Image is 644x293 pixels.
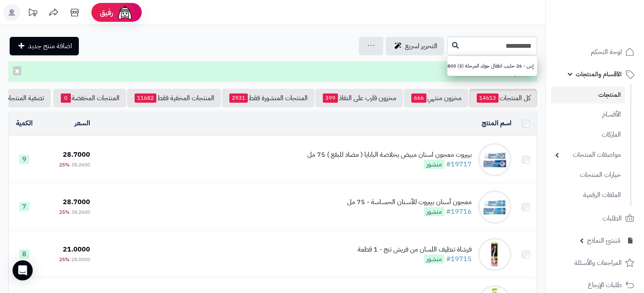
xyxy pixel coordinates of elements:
[591,46,622,58] span: لوحة التحكم
[424,207,444,216] span: منشور
[551,42,639,62] a: لوحة التحكم
[71,161,90,169] span: 38.2600
[478,143,512,176] img: بييروت معجون اسنان مبيض بخلاصة البابايا ( مضاد للبقع ) 75 مل
[71,208,90,216] span: 38.2600
[315,89,403,107] a: مخزون قارب على النفاذ399
[22,4,43,23] a: تحديثات المنصة
[404,89,468,107] a: مخزون منتهي666
[405,41,437,51] span: التحرير لسريع
[71,256,90,263] span: 28.0000
[576,68,622,80] span: الأقسام والمنتجات
[447,58,537,74] a: إس - 26 حليب اطفال جولد المرحلة (3) 1800 جم
[551,146,625,164] a: مواصفات المنتجات
[75,118,90,128] a: السعر
[424,254,444,264] span: منشور
[135,93,156,103] span: 11682
[127,89,221,107] a: المنتجات المخفية فقط11682
[323,93,338,103] span: 399
[574,257,622,269] span: المراجعات والأسئلة
[551,106,625,124] a: الأقسام
[229,93,248,103] span: 2931
[551,126,625,144] a: الماركات
[63,197,90,207] span: 28.7000
[16,118,33,128] a: الكمية
[587,235,621,246] span: مُنشئ النماذج
[358,245,472,254] div: فرشاة تنظيف اللسان من فريش تنج - 1 قطعة
[28,41,72,51] span: اضافة منتج جديد
[13,260,33,280] div: Open Intercom Messenger
[469,89,537,107] a: كل المنتجات14613
[19,249,29,259] span: 8
[59,208,70,216] span: 25%
[386,37,444,55] a: التحرير لسريع
[551,166,625,184] a: خيارات المنتجات
[4,93,44,103] span: تصفية المنتجات
[8,62,537,82] div: تم التعديل!
[551,186,625,204] a: الملفات الرقمية
[587,23,636,41] img: logo-2.png
[61,93,71,103] span: 0
[53,89,126,107] a: المنتجات المخفضة0
[588,279,622,291] span: طلبات الإرجاع
[551,208,639,228] a: الطلبات
[19,155,29,164] span: 9
[482,118,512,128] a: اسم المنتج
[446,159,472,169] a: #19717
[347,197,472,207] div: معجون أسنان بييروت للأسـنان الحسـاسة - 75 مل
[19,202,29,211] span: 7
[424,160,444,169] span: منشور
[551,86,625,104] a: المنتجات
[222,89,314,107] a: المنتجات المنشورة فقط2931
[602,213,622,224] span: الطلبات
[477,93,499,103] span: 14613
[446,207,472,217] a: #19716
[551,253,639,273] a: المراجعات والأسئلة
[478,190,512,224] img: معجون أسنان بييروت للأسـنان الحسـاسة - 75 مل
[10,37,79,55] a: اضافة منتج جديد
[478,238,512,271] img: فرشاة تنظيف اللسان من فريش تنج - 1 قطعة
[63,150,90,160] span: 28.7000
[59,256,70,263] span: 25%
[411,93,426,103] span: 666
[13,66,21,75] button: ×
[117,4,133,21] img: ai-face.png
[446,254,472,264] a: #19715
[307,150,472,160] div: بييروت معجون اسنان مبيض بخلاصة البابايا ( مضاد للبقع ) 75 مل
[63,244,90,254] span: 21.0000
[59,161,70,169] span: 25%
[100,8,113,18] span: رفيق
